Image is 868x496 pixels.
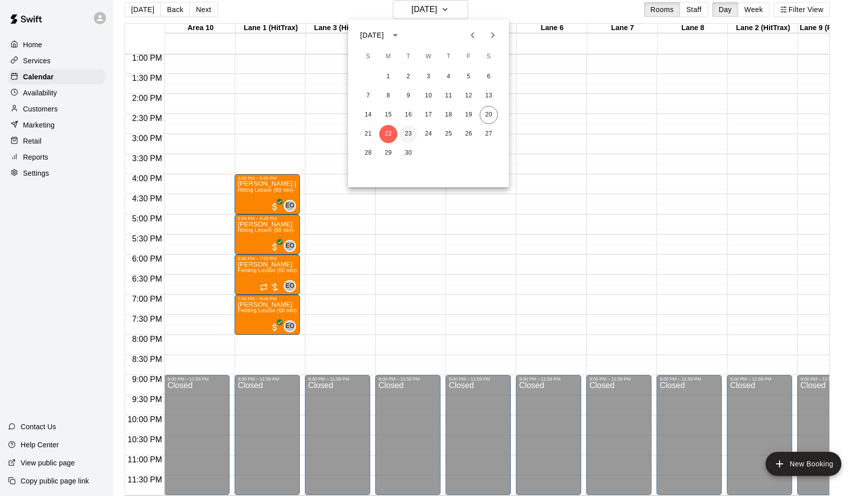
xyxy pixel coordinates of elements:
button: 5 [460,68,478,86]
button: 21 [359,125,377,143]
span: Tuesday [399,47,417,67]
span: Saturday [480,47,498,67]
button: 18 [440,106,458,124]
button: 8 [379,87,397,105]
button: Previous month [463,25,483,45]
button: 3 [419,68,438,86]
button: 17 [419,106,438,124]
button: 23 [399,125,417,143]
button: 12 [460,87,478,105]
button: calendar view is open, switch to year view [387,27,404,44]
span: Monday [379,47,397,67]
button: 4 [440,68,458,86]
span: Sunday [359,47,377,67]
button: 22 [379,125,397,143]
button: 20 [480,106,498,124]
span: Wednesday [419,47,438,67]
button: 30 [399,144,417,162]
button: 10 [419,87,438,105]
div: [DATE] [360,30,384,41]
button: 15 [379,106,397,124]
button: 19 [460,106,478,124]
button: 9 [399,87,417,105]
button: 13 [480,87,498,105]
button: 27 [480,125,498,143]
span: Friday [460,47,478,67]
button: 29 [379,144,397,162]
button: 26 [460,125,478,143]
button: Next month [483,25,503,45]
button: 24 [419,125,438,143]
button: 6 [480,68,498,86]
button: 16 [399,106,417,124]
button: 7 [359,87,377,105]
button: 14 [359,106,377,124]
button: 28 [359,144,377,162]
button: 1 [379,68,397,86]
button: 2 [399,68,417,86]
button: 11 [440,87,458,105]
span: Thursday [440,47,458,67]
button: 25 [440,125,458,143]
